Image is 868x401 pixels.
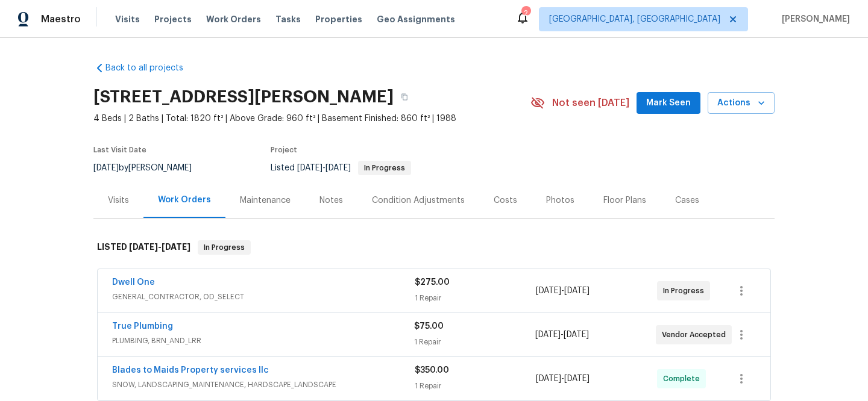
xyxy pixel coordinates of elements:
span: Not seen [DATE] [552,97,629,109]
div: Condition Adjustments [372,194,465,207]
span: - [535,329,589,341]
div: 1 Repair [415,380,536,392]
span: Vendor Accepted [662,329,731,341]
a: True Plumbing [112,322,173,331]
div: LISTED [DATE]-[DATE]In Progress [93,228,775,267]
span: In Progress [359,164,410,172]
span: Projects [154,13,192,25]
div: 2 [521,7,530,19]
span: Actions [717,96,765,111]
span: - [297,164,351,172]
span: $275.00 [415,278,450,287]
span: Last Visit Date [93,146,146,154]
a: Dwell One [112,278,155,287]
span: Geo Assignments [377,13,455,25]
span: [DATE] [536,287,561,295]
button: Actions [708,92,775,114]
span: PLUMBING, BRN_AND_LRR [112,335,414,347]
div: Photos [546,194,574,207]
span: [DATE] [564,375,590,383]
span: [DATE] [93,164,119,172]
span: [DATE] [564,331,589,339]
span: $350.00 [415,366,449,375]
span: SNOW, LANDSCAPING_MAINTENANCE, HARDSCAPE_LANDSCAPE [112,379,415,391]
div: Work Orders [158,194,211,206]
h2: [STREET_ADDRESS][PERSON_NAME] [93,91,394,103]
span: Complete [663,373,705,385]
div: Cases [675,194,699,207]
span: [DATE] [325,164,351,172]
span: Properties [315,13,362,25]
div: by [PERSON_NAME] [93,161,206,175]
a: Back to all projects [93,62,209,74]
div: Costs [494,194,517,207]
span: Listed [271,164,411,172]
span: [DATE] [535,331,561,339]
span: Mark Seen [646,96,691,111]
span: - [536,285,590,297]
span: Work Orders [206,13,261,25]
div: Floor Plans [603,194,646,207]
a: Blades to Maids Property services llc [112,366,269,375]
span: GENERAL_CONTRACTOR, OD_SELECT [112,291,415,303]
span: - [129,243,190,251]
span: $75.00 [414,322,444,331]
span: In Progress [199,241,250,253]
span: 4 Beds | 2 Baths | Total: 1820 ft² | Above Grade: 960 ft² | Basement Finished: 860 ft² | 1988 [93,113,530,125]
div: 1 Repair [415,292,536,304]
span: [DATE] [564,287,590,295]
span: Maestro [41,13,81,25]
div: 1 Repair [414,336,535,348]
span: In Progress [663,285,709,297]
span: [PERSON_NAME] [777,13,850,25]
span: - [536,373,590,385]
span: [DATE] [297,164,322,172]
h6: LISTED [97,240,190,255]
button: Copy Address [394,86,415,108]
span: [DATE] [162,243,190,251]
span: [DATE] [129,243,158,251]
div: Notes [319,194,343,207]
span: Tasks [275,15,301,23]
span: [DATE] [536,375,561,383]
div: Maintenance [240,194,291,207]
div: Visits [108,194,129,207]
span: Visits [115,13,140,25]
span: Project [271,146,297,154]
button: Mark Seen [637,92,700,114]
span: [GEOGRAPHIC_DATA], [GEOGRAPHIC_DATA] [549,13,720,25]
